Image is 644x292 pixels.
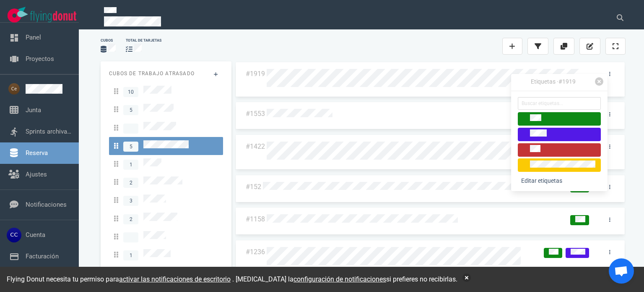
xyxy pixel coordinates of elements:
[109,71,195,76] font: Cubos de trabajo atrasado
[246,183,261,191] a: #152
[26,149,48,157] a: Reserva
[246,70,265,78] a: #1919
[130,162,132,168] font: 1
[386,275,457,283] font: si prefieres no recibirlas.
[26,55,54,63] a: Proyectos
[26,128,78,135] a: Sprints archivados
[130,144,132,150] font: 5
[246,142,265,150] a: #1422
[246,215,265,223] a: #1158
[128,89,134,95] font: 10
[246,248,265,256] a: #1236
[7,275,119,283] font: Flying Donut necesita tu permiso para
[130,253,132,258] font: 1
[293,275,386,283] a: configuración de notificaciones
[119,275,231,283] font: activar las notificaciones de escritorio
[26,253,59,260] a: Facturación
[26,171,47,178] a: Ajustes
[30,11,76,22] img: Logotipo de texto de Flying Donut
[130,216,132,222] font: 2
[109,100,223,118] a: 5
[109,82,223,100] a: 10
[130,180,132,186] font: 2
[126,38,161,42] font: total de tarjetas
[518,97,601,110] input: Buscar etiquetas...
[109,191,223,209] a: 3
[109,209,223,227] a: 2
[109,155,223,173] a: 1
[609,258,634,284] div: Chat abierto
[232,275,293,283] font: . [MEDICAL_DATA] la
[26,34,41,41] a: Panel
[109,246,223,264] a: 1
[130,107,132,113] font: 5
[26,106,41,114] a: Junta
[109,173,223,191] a: 2
[521,177,562,184] font: Editar etiquetas
[531,78,558,85] font: Etiquetas ·
[558,78,576,85] font: #1919
[101,38,113,42] font: Cubos
[109,137,223,155] a: 5
[130,198,132,204] font: 3
[246,110,265,118] a: #1553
